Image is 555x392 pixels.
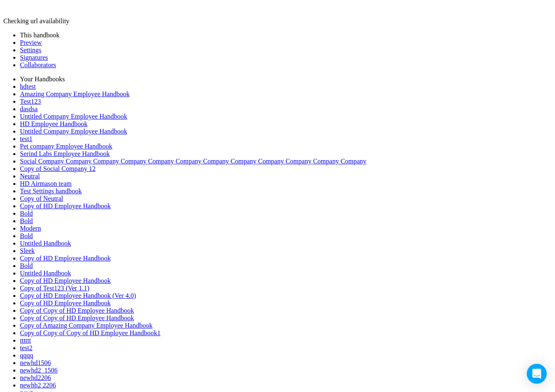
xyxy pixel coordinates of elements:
[20,113,127,120] a: Untitled Company Employee Handbook
[20,240,71,247] a: Untitled Handbook
[20,150,110,157] a: Serind Labs Employee Handbook
[20,374,51,381] a: newhd2206
[3,17,69,24] span: Checking url availability
[20,210,33,217] a: Bold
[527,364,547,384] div: Open Intercom Messenger
[20,344,32,351] a: test2
[20,173,40,180] a: Neutral
[20,307,134,314] a: Copy of Copy of HD Employee Handbook
[20,217,33,224] a: Bold
[20,262,33,269] a: Bold
[20,165,95,172] a: Copy of Social Company 12
[20,187,82,195] a: Test Settings handbook
[20,277,111,284] a: Copy of HD Employee Handbook
[20,247,35,254] a: Sleek
[20,232,33,239] a: Bold
[20,83,36,90] a: hdtest
[20,180,71,187] a: HD Airmason team
[20,292,136,299] a: Copy of HD Employee Handbook (Ver 4.0)
[20,158,367,165] a: Social Company Company Company Company Company Company Company Company Company Company Company Co...
[20,54,48,61] a: Signatures
[20,299,111,307] a: Copy of HD Employee Handbook
[20,143,112,150] a: Pet company Employee Handbook
[20,202,111,209] a: Copy of HD Employee Handbook
[20,352,33,359] a: qqqq
[20,90,130,97] a: Amazing Company Employee Handbook
[20,314,134,321] a: Copy of Copy of HD Employee Handbook
[20,225,41,232] a: Modern
[20,98,41,105] a: Test123
[20,195,63,202] a: Copy of Neutral
[20,367,58,374] a: newhd2_1506
[20,285,89,292] a: Copy of Test123 (Ver 1.1)
[20,382,56,389] a: newhb2 2206
[20,39,42,46] a: Preview
[20,32,552,39] li: This handbook
[20,359,51,366] a: newhd1506
[20,75,552,83] li: Your Handbooks
[20,128,127,135] a: Untitled Company Employee Handbook
[20,255,111,262] a: Copy of HD Employee Handbook
[20,322,153,329] a: Copy of Amazing Company Employee Handbook
[20,135,32,142] a: test1
[20,46,42,54] a: Settings
[20,120,88,127] a: HD Employee Handbook
[20,270,71,277] a: Untitled Handbook
[20,61,56,68] a: Collaborators
[20,105,38,112] a: dasdsa
[20,337,31,344] a: tttttt
[20,329,161,336] a: Copy of Copy of Copy of HD Employee Handbook1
